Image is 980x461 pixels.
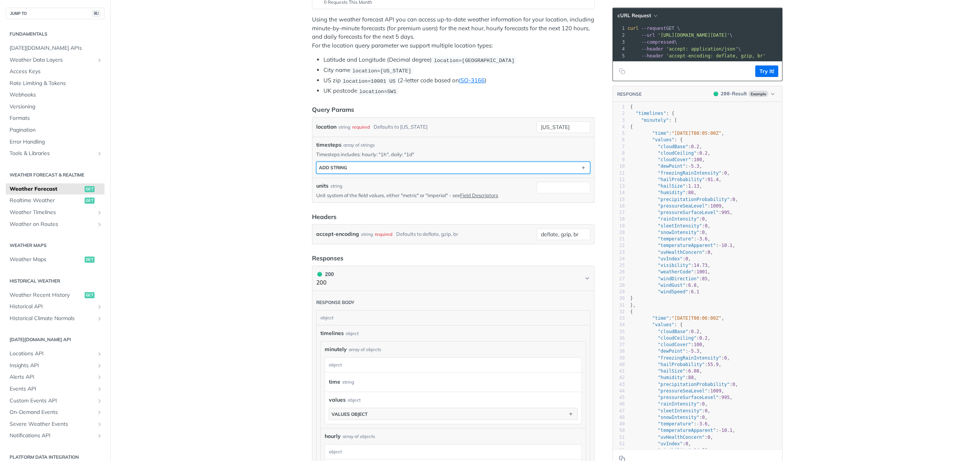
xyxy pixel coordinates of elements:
[630,223,710,229] span: : ,
[630,302,636,308] span: },
[613,144,625,150] div: 7
[6,113,105,124] a: Formats
[317,311,588,325] div: object
[613,32,626,39] div: 2
[6,301,105,312] a: Historical APIShow subpages for Historical API
[6,336,105,343] h2: [DATE][DOMAIN_NAME] API
[630,137,683,142] span: : {
[10,373,95,381] span: Alerts API
[707,177,719,182] span: 91.4
[630,183,702,189] span: : ,
[6,242,105,249] h2: Weather Maps
[691,329,699,334] span: 0.2
[10,44,103,52] span: [DATE][DOMAIN_NAME] APIs
[691,348,699,354] span: 5.3
[6,172,105,178] h2: Weather Forecast & realtime
[332,411,367,417] div: values object
[10,432,95,440] span: Notifications API
[317,272,322,276] span: 200
[613,309,625,315] div: 32
[613,229,625,236] div: 20
[691,144,699,149] span: 0.2
[699,236,708,242] span: 3.6
[613,183,625,190] div: 13
[323,66,595,75] li: City name
[658,236,694,242] span: "temperature"
[10,420,95,428] span: Severe Weather Events
[641,118,669,123] span: "minutely"
[658,223,702,229] span: "sleetIntensity"
[691,289,699,294] span: 6.1
[10,91,103,99] span: Webhooks
[10,114,103,122] span: Formats
[721,91,730,96] span: 200
[6,124,105,136] a: Pagination
[96,421,103,427] button: Show subpages for Severe Weather Events
[329,376,340,387] label: time
[343,78,395,84] span: location=10001 US
[352,68,411,74] span: location=[US_STATE]
[10,185,83,193] span: Weather Forecast
[96,351,103,357] button: Show subpages for Locations API
[6,54,105,66] a: Weather Data LayersShow subpages for Weather Data Layers
[688,348,691,354] span: -
[613,110,625,117] div: 2
[696,236,699,242] span: -
[630,216,707,222] span: : ,
[6,313,105,324] a: Historical Climate NormalsShow subpages for Historical Climate Normals
[613,269,625,275] div: 26
[630,236,710,242] span: : ,
[658,269,694,275] span: "weatherCode"
[613,203,625,209] div: 16
[325,358,580,372] div: object
[316,278,334,287] p: 200
[694,157,702,162] span: 100
[652,322,675,327] span: "values"
[627,26,639,31] span: curl
[85,198,95,204] span: get
[96,433,103,439] button: Show subpages for Notifications API
[627,26,680,31] span: GET \
[460,192,498,198] a: Field Descriptors
[630,348,702,354] span: : ,
[6,136,105,148] a: Error Handling
[613,39,626,46] div: 3
[6,66,105,77] a: Access Keys
[630,163,702,169] span: : ,
[96,57,103,63] button: Show subpages for Weather Data Layers
[658,216,699,222] span: "rainIntensity"
[630,276,710,281] span: : ,
[10,197,83,204] span: Realtime Weather
[613,216,625,222] div: 18
[630,131,724,136] span: : ,
[312,15,595,50] p: Using the weather forecast API you can access up-to-date weather information for your location, i...
[658,335,696,341] span: "cloudCeiling"
[6,148,105,159] a: Tools & LibrariesShow subpages for Tools & Libraries
[10,409,95,416] span: On-Demand Events
[6,348,105,360] a: Locations APIShow subpages for Locations API
[688,183,699,189] span: 1.13
[584,275,590,281] svg: Chevron
[658,250,705,255] span: "uvHealthConcern"
[613,276,625,282] div: 27
[316,270,590,287] button: 200 200200
[312,212,336,221] div: Headers
[10,385,95,393] span: Events API
[6,360,105,371] a: Insights APIShow subpages for Insights API
[613,289,625,295] div: 29
[6,89,105,101] a: Webhooks
[705,223,707,229] span: 0
[707,250,710,255] span: 0
[630,203,724,209] span: : ,
[724,170,727,176] span: 0
[6,371,105,383] a: Alerts APIShow subpages for Alerts API
[658,348,685,354] span: "dewPoint"
[329,408,577,420] button: values object
[630,309,633,314] span: {
[316,141,341,149] span: timesteps
[613,170,625,177] div: 11
[630,283,699,288] span: : ,
[374,121,428,132] div: Defaults to [US_STATE]
[658,210,719,215] span: "pressureSurfaceLevel"
[6,418,105,430] a: Severe Weather EventsShow subpages for Severe Weather Events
